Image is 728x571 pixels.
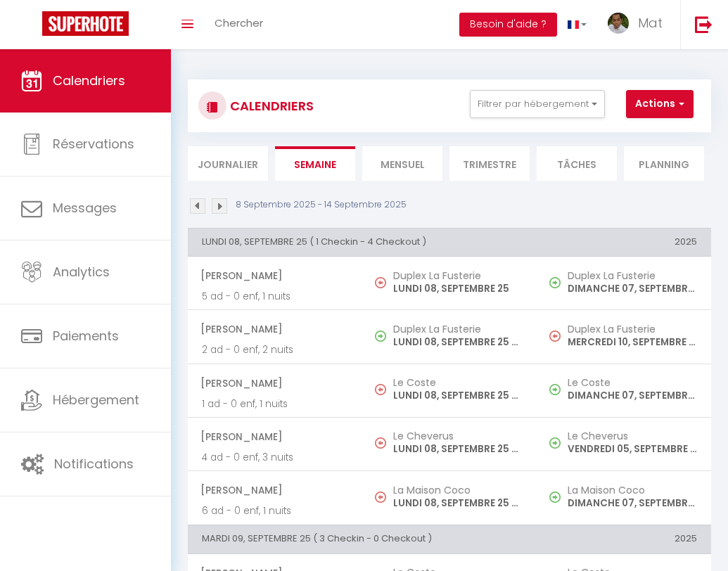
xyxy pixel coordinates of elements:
[202,342,348,357] p: 2 ad - 0 enf, 2 nuits
[188,146,268,181] li: Journalier
[393,485,523,496] h5: La Maison Coco
[375,384,386,395] img: NO IMAGE
[53,199,117,217] span: Messages
[200,370,348,397] span: [PERSON_NAME]
[200,316,348,342] span: [PERSON_NAME]
[393,496,523,511] p: LUNDI 08, SEPTEMBRE 25 - 10:00
[188,228,537,256] th: LUNDI 08, SEPTEMBRE 25 ( 1 Checkin - 4 Checkout )
[470,90,605,118] button: Filtrer par hébergement
[549,384,561,395] img: NO IMAGE
[275,146,355,181] li: Semaine
[568,442,697,456] p: VENDREDI 05, SEPTEMBRE 25 - 17:00
[200,477,348,503] span: [PERSON_NAME]
[393,323,523,335] h5: Duplex La Fusterie
[568,388,697,403] p: DIMANCHE 07, SEPTEMBRE 25 - 19:00
[549,331,561,342] img: NO IMAGE
[568,430,697,442] h5: Le Cheverus
[200,423,348,450] span: [PERSON_NAME]
[568,496,697,511] p: DIMANCHE 07, SEPTEMBRE 25 - 17:00
[695,15,713,33] img: logout
[202,397,348,411] p: 1 ad - 0 enf, 1 nuits
[626,90,694,118] button: Actions
[202,289,348,304] p: 5 ad - 0 enf, 1 nuits
[568,323,697,335] h5: Duplex La Fusterie
[42,11,129,36] img: Super Booking
[568,270,697,281] h5: Duplex La Fusterie
[568,281,697,296] p: DIMANCHE 07, SEPTEMBRE 25
[188,525,537,553] th: MARDI 09, SEPTEMBRE 25 ( 3 Checkin - 0 Checkout )
[53,263,110,281] span: Analytics
[375,492,386,503] img: NO IMAGE
[53,72,125,89] span: Calendriers
[215,15,263,30] span: Chercher
[393,281,523,296] p: LUNDI 08, SEPTEMBRE 25
[393,335,523,349] p: LUNDI 08, SEPTEMBRE 25 - 17:00
[200,262,348,289] span: [PERSON_NAME]
[393,388,523,403] p: LUNDI 08, SEPTEMBRE 25 - 10:00
[549,492,561,503] img: NO IMAGE
[393,377,523,388] h5: Le Coste
[375,437,386,449] img: NO IMAGE
[226,90,314,122] h3: CALENDRIERS
[449,146,530,181] li: Trimestre
[393,442,523,456] p: LUNDI 08, SEPTEMBRE 25 - 10:00
[53,327,119,345] span: Paiements
[53,391,139,409] span: Hébergement
[393,270,523,281] h5: Duplex La Fusterie
[568,485,697,496] h5: La Maison Coco
[362,146,442,181] li: Mensuel
[459,13,557,37] button: Besoin d'aide ?
[393,430,523,442] h5: Le Cheverus
[549,437,561,449] img: NO IMAGE
[537,525,711,553] th: 2025
[202,503,348,518] p: 6 ad - 0 enf, 1 nuits
[638,14,663,32] span: Mat
[568,335,697,349] p: MERCREDI 10, SEPTEMBRE 25 - 09:00
[624,146,704,181] li: Planning
[202,450,348,465] p: 4 ad - 0 enf, 3 nuits
[375,277,386,288] img: NO IMAGE
[53,135,134,153] span: Réservations
[537,146,617,181] li: Tâches
[236,198,407,212] p: 8 Septembre 2025 - 14 Septembre 2025
[54,455,134,473] span: Notifications
[537,228,711,256] th: 2025
[608,13,629,34] img: ...
[11,6,53,48] button: Ouvrir le widget de chat LiveChat
[568,377,697,388] h5: Le Coste
[549,277,561,288] img: NO IMAGE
